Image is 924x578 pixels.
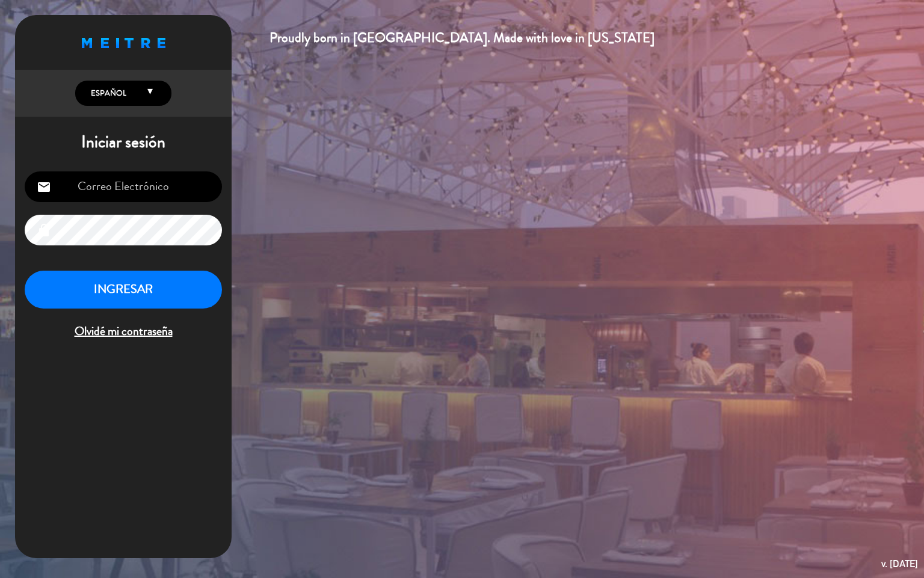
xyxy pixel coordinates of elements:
[25,322,222,342] span: Olvidé mi contraseña
[37,223,51,238] i: lock
[881,556,918,572] div: v. [DATE]
[25,171,222,202] input: Correo Electrónico
[88,87,126,99] span: Español
[25,271,222,309] button: INGRESAR
[37,180,51,194] i: email
[15,132,232,153] h1: Iniciar sesión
